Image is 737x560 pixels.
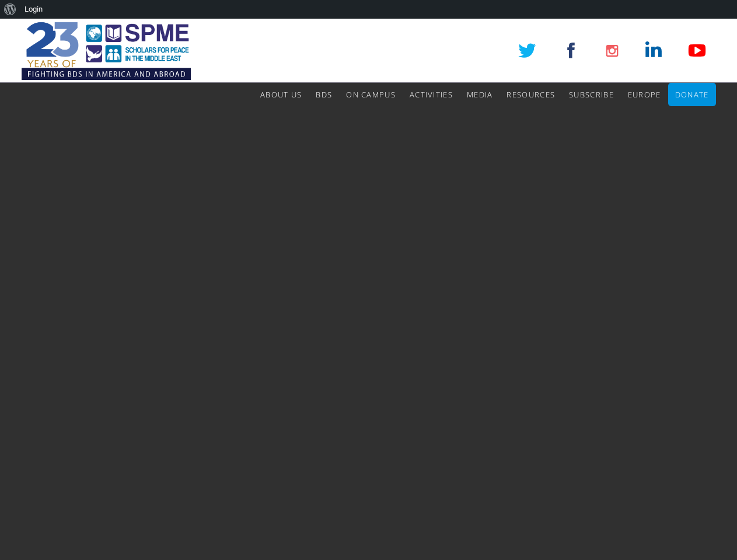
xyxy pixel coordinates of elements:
span: BDS [316,89,332,100]
span: Media [467,89,493,100]
a: Resources [507,83,555,106]
a: About Us [260,83,302,106]
span: Activities [410,89,453,100]
a: Europe [628,83,661,106]
a: On Campus [346,83,396,106]
a: Donate [675,83,709,106]
span: Donate [675,89,709,100]
span: Europe [628,89,661,100]
a: Media [467,83,493,106]
span: Resources [507,89,555,100]
span: On Campus [346,89,396,100]
span: About Us [260,89,302,100]
span: Subscribe [569,89,614,100]
a: Activities [410,83,453,106]
a: Subscribe [569,83,614,106]
img: SPME [22,19,191,83]
a: BDS [316,83,332,106]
